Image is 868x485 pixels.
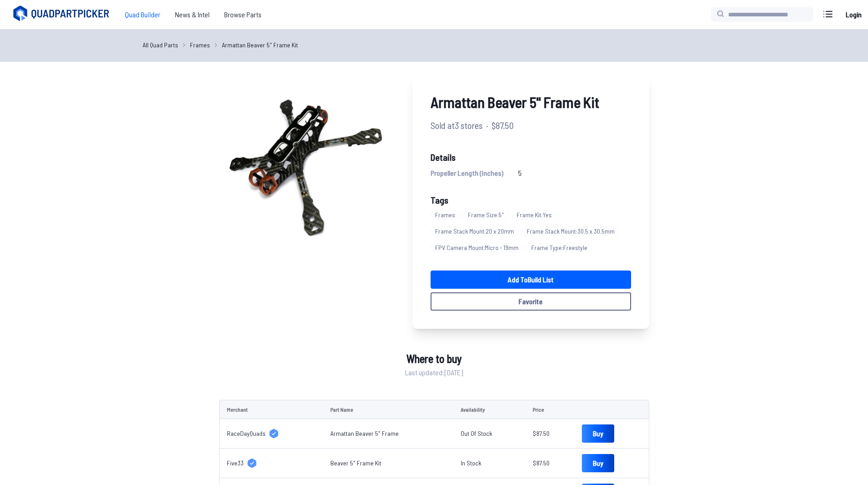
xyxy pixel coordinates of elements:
span: Sold at 3 stores [431,118,483,132]
a: RaceDayQuads [227,429,316,438]
a: FPV Camera Mount:Micro - 19mm [431,240,527,256]
span: Frames [431,210,460,220]
a: Buy [582,424,614,443]
span: Frame Stack Mount : 20 x 20mm [431,227,519,236]
a: Frame Type:Freestyle [527,240,596,256]
td: In Stock [453,449,525,478]
a: Login [842,5,864,24]
td: Part Name [323,400,453,419]
span: Frame Size : 5" [463,210,508,220]
td: Out Of Stock [453,419,525,449]
span: Frame Stack Mount : 30.5 x 30.5mm [522,227,619,236]
td: $87.50 [525,449,575,478]
span: Armattan Beaver 5" Frame Kit [431,91,631,113]
td: $87.50 [525,419,575,449]
a: Armattan Beaver 5" Frame Kit [222,40,298,50]
span: $87.50 [492,118,514,132]
a: Frame Stack Mount:30.5 x 30.5mm [522,223,623,240]
a: Buy [582,454,614,472]
td: Merchant [219,400,324,419]
span: Last updated: [DATE] [405,367,463,378]
span: Five33 [227,459,244,468]
a: Armattan Beaver 5" Frame [330,429,399,437]
a: Beaver 5" Frame Kit [330,459,381,467]
button: Favorite [431,292,631,311]
a: Browse Parts [217,5,269,24]
a: Frames [190,40,210,50]
td: Price [525,400,575,419]
span: Frame Kit : Yes [512,210,556,220]
a: Frames [431,207,463,223]
a: News & Intel [168,5,217,24]
a: Frame Kit:Yes [512,207,560,223]
span: RaceDayQuads [227,429,266,438]
img: image [219,73,394,248]
a: Quad Builder [118,5,168,24]
span: Tags [431,194,448,205]
span: Propeller Length (Inches) [431,168,503,179]
span: Details [431,150,631,164]
span: Where to buy [406,351,462,367]
span: · [486,118,488,132]
a: Add toBuild List [431,271,631,289]
span: Frame Type : Freestyle [527,243,592,252]
a: Five33 [227,459,316,468]
a: All Quad Parts [143,40,178,50]
td: Availability [453,400,525,419]
span: 5 [518,168,522,179]
span: FPV Camera Mount : Micro - 19mm [431,243,523,252]
a: Frame Stack Mount:20 x 20mm [431,223,522,240]
a: Frame Size:5" [463,207,512,223]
